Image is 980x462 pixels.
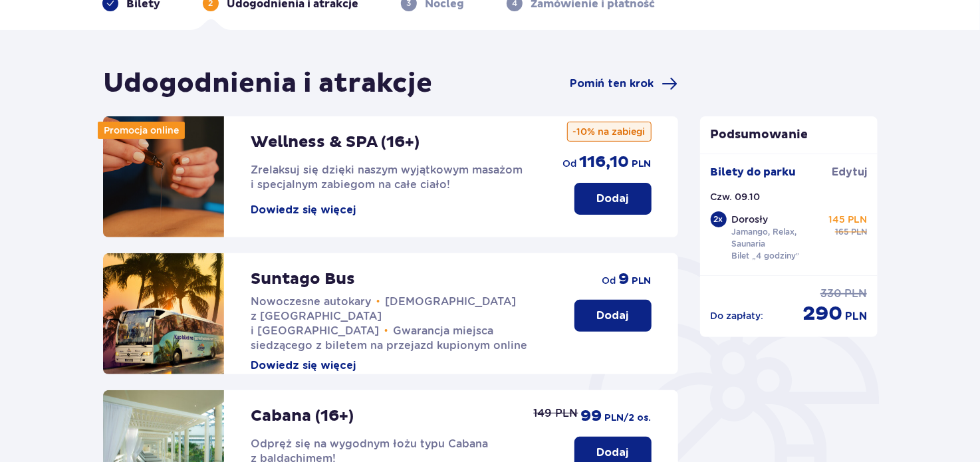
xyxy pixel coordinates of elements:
[619,269,630,289] p: 9
[580,152,630,172] p: 116,10
[711,211,727,227] div: 2 x
[700,127,878,143] p: Podsumowanie
[98,122,185,139] div: Promocja online
[251,269,355,289] p: Suntago Bus
[835,226,848,238] p: 165
[820,287,842,301] p: 330
[602,274,616,287] p: od
[251,132,420,152] p: Wellness & SPA (16+)
[570,76,654,91] span: Pomiń ten krok
[632,158,652,171] p: PLN
[597,191,629,206] p: Dodaj
[832,165,867,179] a: Edytuj
[251,295,371,308] span: Nowoczesne autokary
[251,164,523,191] span: Zrelaksuj się dzięki naszym wyjątkowym masażom i specjalnym zabiegom na całe ciało!
[563,157,577,170] p: od
[251,203,356,217] button: Dowiedz się więcej
[711,309,764,322] p: Do zapłaty :
[711,190,761,203] p: Czw. 09.10
[711,165,796,179] p: Bilety do parku
[251,406,354,426] p: Cabana (16+)
[632,275,652,288] p: PLN
[732,213,769,226] p: Dorosły
[384,324,388,338] span: •
[597,308,629,323] p: Dodaj
[844,287,867,301] p: PLN
[251,295,517,337] span: [DEMOGRAPHIC_DATA] z [GEOGRAPHIC_DATA] i [GEOGRAPHIC_DATA]
[376,295,380,308] span: •
[732,250,800,262] p: Bilet „4 godziny”
[828,213,867,226] p: 145 PLN
[570,76,678,92] a: Pomiń ten krok
[581,406,602,426] p: 99
[597,445,629,460] p: Dodaj
[845,309,867,324] p: PLN
[574,300,652,332] button: Dodaj
[103,253,224,374] img: attraction
[567,122,652,142] p: -10% na zabiegi
[802,301,842,326] p: 290
[574,183,652,215] button: Dodaj
[732,226,824,250] p: Jamango, Relax, Saunaria
[605,411,652,425] p: PLN /2 os.
[851,226,867,238] p: PLN
[103,116,224,237] img: attraction
[251,358,356,373] button: Dowiedz się więcej
[534,406,578,421] p: 149 PLN
[103,67,432,100] h1: Udogodnienia i atrakcje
